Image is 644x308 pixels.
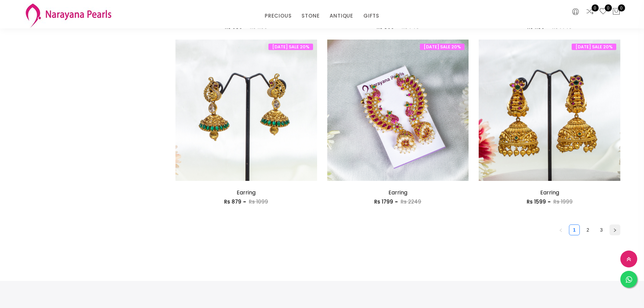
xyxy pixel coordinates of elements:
span: Rs 879 [224,198,241,205]
span: left [559,228,563,232]
span: Rs 1799 [374,198,393,205]
a: 0 [586,7,594,16]
a: 0 [599,7,607,16]
span: 0 [618,4,625,11]
a: STONE [302,11,319,21]
a: 1 [569,225,579,235]
span: Rs 1449 [552,23,572,30]
span: Rs 2249 [401,198,421,205]
span: Rs 749 [402,23,419,30]
span: Rs 1599 [527,198,546,205]
a: PRECIOUS [265,11,291,21]
a: 3 [596,225,606,235]
span: [DATE] SALE 20% [268,44,313,50]
span: Rs 1999 [553,198,573,205]
a: Earring [237,189,256,196]
span: Rs 599 [377,23,394,30]
span: Rs 1199 [250,23,267,30]
button: left [555,224,566,235]
button: 0 [612,7,620,16]
a: Earring [540,189,559,196]
li: 1 [569,224,580,235]
span: Rs 1159 [527,23,545,30]
li: 2 [582,224,593,235]
span: 0 [605,4,612,11]
li: Next Page [610,224,620,235]
span: 0 [592,4,599,11]
span: [DATE] SALE 20% [420,44,464,50]
span: Rs 1099 [249,198,268,205]
li: 3 [596,224,607,235]
a: GIFTS [363,11,379,21]
button: right [610,224,620,235]
a: Earring [388,189,407,196]
span: Rs 959 [225,23,242,30]
a: ANTIQUE [330,11,353,21]
span: right [613,228,617,232]
a: 2 [583,225,593,235]
li: Previous Page [555,224,566,235]
span: [DATE] SALE 20% [572,44,616,50]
